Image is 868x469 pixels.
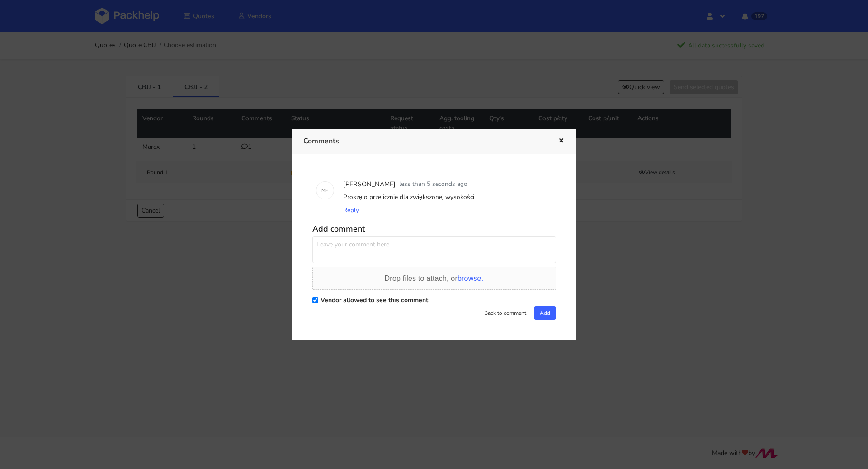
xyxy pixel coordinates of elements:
h5: Add comment [312,224,556,234]
span: Drop files to attach, or [385,275,484,282]
label: Vendor allowed to see this comment [321,296,428,304]
button: Add [534,306,556,320]
h3: Comments [303,135,544,147]
span: browse. [458,275,483,282]
div: Proszę o przelicznie dla zwiększonej wysokości [341,191,552,204]
span: M [321,185,325,196]
span: P [325,185,328,196]
span: Reply [343,206,359,214]
button: Back to comment [478,306,532,320]
div: [PERSON_NAME] [341,178,397,191]
div: less than 5 seconds ago [397,178,469,191]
